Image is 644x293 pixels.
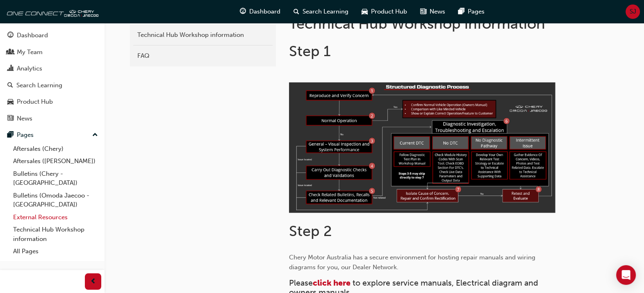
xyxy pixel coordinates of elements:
h1: Technical Hub Workshop information [289,15,558,33]
span: Pages [468,7,485,16]
span: search-icon [7,82,13,89]
span: Step 1 [289,42,331,60]
a: search-iconSearch Learning [287,3,355,20]
span: pages-icon [458,7,464,17]
button: Pages [3,127,101,143]
div: Search Learning [16,81,62,90]
a: Analytics [3,61,101,76]
a: Aftersales (Chery) [10,143,101,155]
div: Technical Hub Workshop information [137,30,269,40]
span: Product Hub [371,7,407,16]
a: Technical Hub Workshop information [133,28,273,42]
div: Analytics [17,64,42,73]
a: click here [313,278,350,288]
button: DashboardMy TeamAnalyticsSearch LearningProduct HubNews [3,26,101,127]
a: External Resources [10,211,101,224]
img: oneconnect [4,3,98,20]
a: All Pages [10,245,101,258]
a: Search Learning [3,78,101,93]
div: My Team [17,48,43,57]
span: chart-icon [7,65,14,73]
div: Pages [17,130,34,140]
a: Technical Hub Workshop information [10,223,101,245]
div: News [17,114,32,123]
div: Dashboard [17,31,48,40]
a: guage-iconDashboard [233,3,287,20]
span: search-icon [294,7,299,17]
a: Dashboard [3,28,101,43]
div: Open Intercom Messenger [616,265,636,285]
a: FAQ [133,49,273,63]
span: up-icon [92,130,98,141]
span: Search Learning [303,7,348,16]
span: Step 2 [289,222,332,240]
span: people-icon [7,49,14,56]
a: car-iconProduct Hub [355,3,414,20]
div: Product Hub [17,97,53,107]
span: guage-icon [240,7,246,17]
a: Bulletins (Omoda Jaecoo - [GEOGRAPHIC_DATA]) [10,189,101,211]
span: SJ [630,7,636,16]
a: My Team [3,45,101,60]
span: Please [289,278,313,288]
a: Product Hub [3,94,101,109]
span: Chery Motor Australia has a secure environment for hosting repair manuals and wiring diagrams for... [289,254,537,271]
span: prev-icon [90,277,96,287]
span: Dashboard [249,7,280,16]
span: news-icon [420,7,426,17]
a: news-iconNews [414,3,452,20]
span: car-icon [7,98,14,106]
span: news-icon [7,115,14,123]
span: pages-icon [7,132,14,139]
a: News [3,111,101,126]
a: Aftersales ([PERSON_NAME]) [10,155,101,168]
a: pages-iconPages [452,3,491,20]
div: FAQ [137,51,269,61]
a: Bulletins (Chery - [GEOGRAPHIC_DATA]) [10,168,101,189]
span: guage-icon [7,32,14,39]
button: SJ [626,5,640,19]
span: car-icon [362,7,368,17]
span: News [430,7,445,16]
